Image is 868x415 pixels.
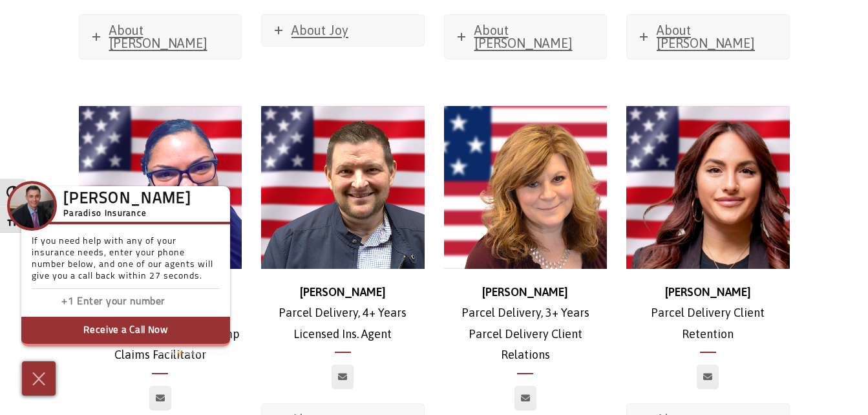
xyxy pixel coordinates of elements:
img: tracey-500x500 [444,106,608,270]
a: About [PERSON_NAME] [627,15,789,59]
img: Keisha_headshot_500x500 [79,106,242,270]
a: About [PERSON_NAME] [79,15,242,59]
p: Parcel Delivery, 4+ Years Licensed Ins. Agent [261,282,425,345]
span: We're by [158,349,191,357]
h5: Paradiso Insurance [63,207,191,221]
button: Receive a Call Now [21,317,230,346]
img: rachel_headshot_500x500 (1) [626,106,790,270]
h3: [PERSON_NAME] [63,194,191,206]
span: About [PERSON_NAME] [474,23,573,50]
p: Parcel Delivery Client Retention [626,282,790,345]
a: About Joy [262,15,424,46]
img: Company Icon [10,184,54,228]
p: If you need help with any of your insurance needs, enter your phone number below, and one of our ... [32,236,220,289]
input: Enter phone number [77,293,206,312]
span: About Joy [291,23,348,37]
strong: [PERSON_NAME] [665,285,751,299]
a: We'rePowered by iconbyResponseiQ [158,349,230,357]
input: Enter country code [38,293,77,312]
span: About [PERSON_NAME] [109,23,207,50]
img: Powered by icon [177,348,183,358]
p: Parcel Delivery, 3+ Years Parcel Delivery Client Relations [444,282,608,366]
span: About [PERSON_NAME] [657,23,755,50]
a: About [PERSON_NAME] [445,15,607,59]
strong: [PERSON_NAME] [482,285,568,299]
img: Cross icon [29,368,48,389]
img: Harry_1500x500 [261,106,425,270]
strong: [PERSON_NAME] [300,285,386,299]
